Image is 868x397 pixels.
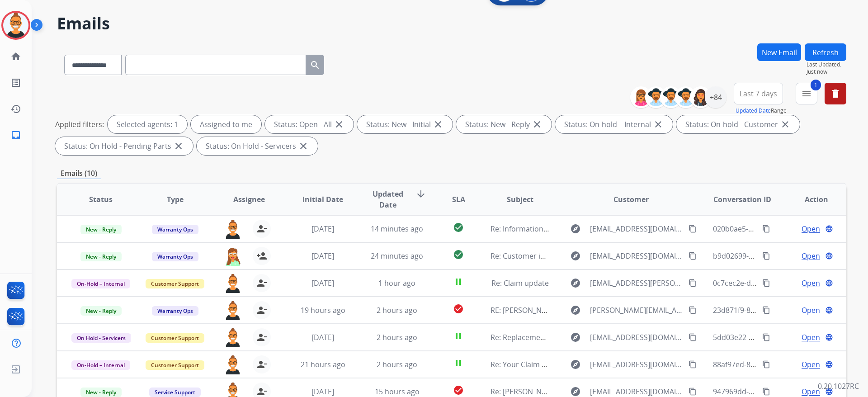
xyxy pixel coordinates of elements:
mat-icon: arrow_downward [415,189,426,199]
mat-icon: person_remove [256,223,267,234]
span: 020b0ae5-5448-49ff-a779-69e62ff830c2 [713,224,846,234]
mat-icon: pause [453,358,464,369]
span: Warranty Ops [152,306,198,316]
h2: Emails [57,14,846,33]
mat-icon: explore [570,332,581,343]
span: [EMAIL_ADDRESS][DOMAIN_NAME] [590,250,683,261]
mat-icon: close [532,119,542,130]
span: Open [802,305,820,316]
mat-icon: pause [453,331,464,341]
mat-icon: content_copy [762,360,770,369]
mat-icon: content_copy [689,360,697,369]
span: 2 hours ago [377,305,417,315]
img: agent-avatar [224,220,242,239]
span: Open [802,386,820,397]
button: Refresh [805,43,846,61]
span: 2 hours ago [377,332,417,342]
span: Subject [507,194,533,205]
mat-icon: content_copy [689,388,697,396]
mat-icon: language [825,252,833,260]
span: Open [802,278,820,288]
mat-icon: person_remove [256,278,267,288]
span: New - Reply [80,388,122,397]
span: [EMAIL_ADDRESS][DOMAIN_NAME] [590,332,683,343]
span: SLA [452,194,465,205]
mat-icon: language [825,279,833,287]
span: 1 hour ago [378,278,415,288]
button: Last 7 days [734,83,783,104]
div: Status: New - Initial [357,115,453,133]
span: 1 [811,80,821,90]
span: Warranty Ops [152,252,198,261]
img: agent-avatar [224,328,242,347]
span: 21 hours ago [301,359,345,369]
img: agent-avatar [224,247,242,266]
div: Status: Open - All [265,115,354,133]
mat-icon: person_add [256,250,267,261]
img: agent-avatar [224,274,242,293]
img: agent-avatar [224,355,242,374]
mat-icon: list_alt [10,77,21,88]
span: [DATE] [311,332,334,342]
span: 947969dd-0bb6-4ff3-9761-4ba1768335fd [713,387,850,397]
span: Re: [PERSON_NAME] Contract [491,387,590,397]
mat-icon: check_circle [453,303,464,314]
mat-icon: content_copy [689,333,697,341]
mat-icon: content_copy [762,279,770,287]
p: Emails (10) [57,168,101,179]
span: Last Updated: [807,61,846,68]
button: Updated Date [736,107,771,114]
span: Re: Claim update [491,278,549,288]
span: RE: [PERSON_NAME] 452419492 [491,305,597,315]
mat-icon: close [298,141,309,151]
span: 0c7cec2e-da61-4b1a-b17c-d87f7ef187b2 [713,278,849,288]
span: Just now [807,68,846,76]
span: On Hold - Servicers [71,333,131,343]
span: On-Hold – Internal [71,279,130,288]
div: Status: On Hold - Pending Parts [55,137,193,155]
button: 1 [796,83,817,104]
span: 5dd03e22-57c5-4623-aedf-c6c63b5f5e1f [713,332,847,342]
mat-icon: home [10,51,21,62]
div: +84 [705,86,726,108]
span: 14 minutes ago [371,224,423,234]
div: Assigned to me [191,115,261,133]
mat-icon: inbox [10,130,21,141]
mat-icon: content_copy [689,252,697,260]
span: [DATE] [311,278,334,288]
span: New - Reply [80,225,122,234]
mat-icon: content_copy [762,306,770,314]
span: Open [802,223,820,234]
mat-icon: language [825,225,833,233]
mat-icon: content_copy [762,252,770,260]
span: Last 7 days [740,92,777,95]
span: Range [736,107,787,114]
mat-icon: content_copy [689,279,697,287]
span: 2 hours ago [377,359,417,369]
mat-icon: history [10,104,21,114]
mat-icon: explore [570,359,581,370]
span: 24 minutes ago [371,251,423,261]
mat-icon: check_circle [453,222,464,233]
span: Open [802,359,820,370]
th: Action [772,184,846,215]
mat-icon: pause [453,276,464,287]
mat-icon: person_remove [256,332,267,343]
span: Service Support [149,388,201,397]
span: 15 hours ago [375,387,420,397]
mat-icon: menu [801,88,812,99]
div: Status: On-hold – Internal [555,115,673,133]
span: Open [802,250,820,261]
span: Re: Your Claim with Extend [491,359,581,369]
span: Re: Information about your order (#461493564) [491,224,652,234]
span: 19 hours ago [301,305,345,315]
mat-icon: explore [570,386,581,397]
span: New - Reply [80,252,122,261]
mat-icon: close [433,119,443,130]
span: Re: Replacement Transaction Error – Promo Code Not Accepted [491,332,708,342]
mat-icon: content_copy [762,388,770,396]
span: Customer Support [146,333,204,343]
span: Open [802,332,820,343]
span: b9d02699-0f44-42c2-842f-c4568f50bde8 [713,251,848,261]
mat-icon: check_circle [453,249,464,260]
